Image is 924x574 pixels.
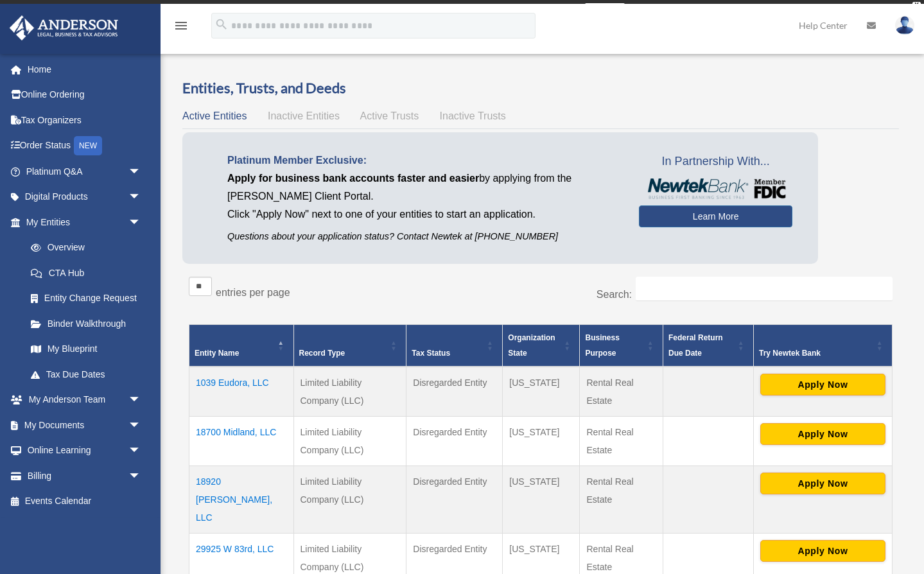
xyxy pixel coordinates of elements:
[760,540,885,562] button: Apply Now
[760,423,885,445] button: Apply Now
[9,184,161,210] a: Digital Productsarrow_drop_down
[182,78,899,98] h3: Entities, Trusts, and Deeds
[189,367,294,417] td: 1039 Eudora, LLC
[18,286,154,311] a: Entity Change Request
[406,367,503,417] td: Disregarded Entity
[299,3,580,19] div: Get a chance to win 6 months of Platinum for free just by filling out this
[299,349,345,358] span: Record Type
[580,465,663,533] td: Rental Real Estate
[227,173,479,184] span: Apply for business bank accounts faster and easier
[128,438,154,464] span: arrow_drop_down
[6,15,122,40] img: Anderson Advisors Platinum Portal
[503,367,580,417] td: [US_STATE]
[189,324,294,367] th: Entity Name: Activate to invert sorting
[895,16,914,35] img: User Pic
[128,412,154,439] span: arrow_drop_down
[293,324,406,367] th: Record Type: Activate to sort
[18,235,148,261] a: Overview
[663,324,753,367] th: Federal Return Due Date: Activate to sort
[912,2,921,10] div: close
[189,465,294,533] td: 18920 [PERSON_NAME], LLC
[639,152,792,172] span: In Partnership With...
[128,463,154,489] span: arrow_drop_down
[128,387,154,413] span: arrow_drop_down
[293,465,406,533] td: Limited Liability Company (LLC)
[406,465,503,533] td: Disregarded Entity
[18,336,154,362] a: My Blueprint
[128,209,154,236] span: arrow_drop_down
[9,463,161,489] a: Billingarrow_drop_down
[639,205,792,227] a: Learn More
[293,367,406,417] td: Limited Liability Company (LLC)
[214,17,229,31] i: search
[508,333,555,358] span: Organization State
[268,110,340,121] span: Inactive Entities
[9,209,154,235] a: My Entitiesarrow_drop_down
[216,287,290,298] label: entries per page
[645,178,786,199] img: NewtekBankLogoSM.png
[360,110,419,121] span: Active Trusts
[406,416,503,465] td: Disregarded Entity
[128,159,154,185] span: arrow_drop_down
[227,152,620,170] p: Platinum Member Exclusive:
[18,361,154,387] a: Tax Due Dates
[18,260,154,286] a: CTA Hub
[9,107,161,133] a: Tax Organizers
[503,324,580,367] th: Organization State: Activate to sort
[9,57,161,82] a: Home
[9,133,161,159] a: Order StatusNEW
[406,324,503,367] th: Tax Status: Activate to sort
[9,159,161,184] a: Platinum Q&Aarrow_drop_down
[189,416,294,465] td: 18700 Midland, LLC
[9,489,161,514] a: Events Calendar
[227,205,620,223] p: Click "Apply Now" next to one of your entities to start an application.
[580,416,663,465] td: Rental Real Estate
[9,82,161,108] a: Online Ordering
[412,349,450,358] span: Tax Status
[580,324,663,367] th: Business Purpose: Activate to sort
[580,367,663,417] td: Rental Real Estate
[503,465,580,533] td: [US_STATE]
[9,438,161,464] a: Online Learningarrow_drop_down
[597,289,632,300] label: Search:
[182,110,247,121] span: Active Entities
[18,311,154,336] a: Binder Walkthrough
[760,374,885,396] button: Apply Now
[585,3,625,19] a: survey
[227,170,620,205] p: by applying from the [PERSON_NAME] Client Portal.
[9,412,161,438] a: My Documentsarrow_drop_down
[668,333,723,358] span: Federal Return Due Date
[759,345,873,361] div: Try Newtek Bank
[503,416,580,465] td: [US_STATE]
[9,387,161,413] a: My Anderson Teamarrow_drop_down
[293,416,406,465] td: Limited Liability Company (LLC)
[760,473,885,494] button: Apply Now
[440,110,506,121] span: Inactive Trusts
[74,136,102,155] div: NEW
[173,18,189,33] i: menu
[227,229,620,245] p: Questions about your application status? Contact Newtek at [PHONE_NUMBER]
[195,349,239,358] span: Entity Name
[585,333,619,358] span: Business Purpose
[128,184,154,211] span: arrow_drop_down
[173,22,189,33] a: menu
[753,324,892,367] th: Try Newtek Bank : Activate to sort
